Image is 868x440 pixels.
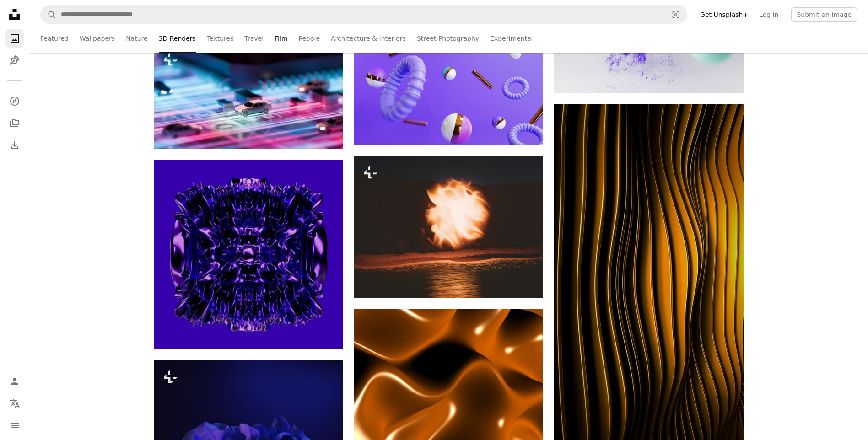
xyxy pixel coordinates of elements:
[41,6,56,23] button: Search Unsplash
[40,24,69,53] a: Featured
[154,250,343,258] a: A shiny purple abstract object on a blue background.
[791,7,857,22] button: Submit an image
[244,24,264,53] a: Travel
[154,160,343,349] img: A shiny purple abstract object on a blue background.
[665,6,687,23] button: Visual search
[207,24,234,53] a: Textures
[5,29,24,48] a: Photos
[554,268,743,276] a: Abstract golden wavy lines with dark shadows
[5,51,24,70] a: Illustrations
[5,416,24,435] button: Menu
[275,24,287,53] a: Film
[354,222,543,231] a: A sphere of fire burns over the water.
[154,43,343,149] img: Abstract colorful lights with blurred shapes
[354,91,543,99] a: Abstract 3D shapes float in a purple space.
[754,7,784,22] a: Log in
[5,136,24,154] a: Download History
[5,5,24,26] a: Home — Unsplash
[695,7,754,22] a: Get Unsplash+
[154,423,343,431] a: a blue flower on a black background
[5,92,24,110] a: Explore
[354,156,543,298] img: A sphere of fire burns over the water.
[354,45,543,145] img: Abstract 3D shapes float in a purple space.
[5,114,24,132] a: Collections
[154,92,343,100] a: Abstract colorful lights with blurred shapes
[417,24,479,53] a: Street Photography
[331,24,406,53] a: Architecture & Interiors
[5,394,24,413] button: Language
[126,24,147,53] a: Nature
[40,5,687,24] form: Find visuals sitewide
[80,24,115,53] a: Wallpapers
[299,24,320,53] a: People
[5,372,24,391] a: Log in / Sign up
[490,24,533,53] a: Experimental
